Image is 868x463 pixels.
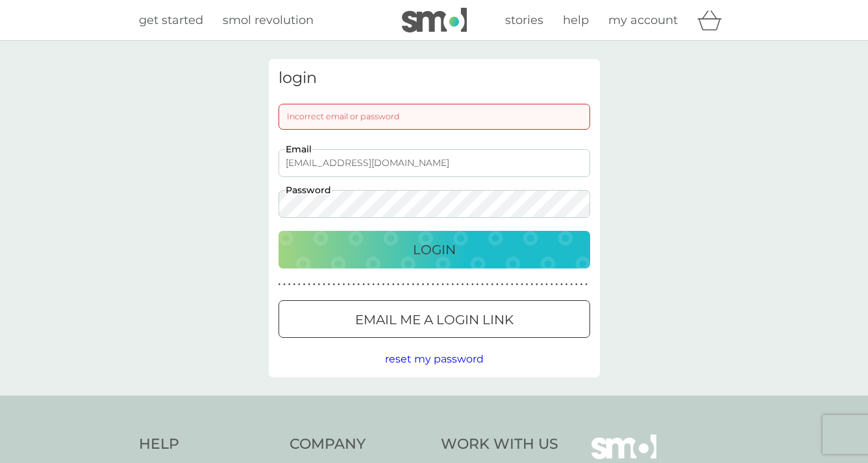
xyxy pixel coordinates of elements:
span: my account [608,13,678,27]
p: ● [323,281,325,288]
p: ● [585,281,588,288]
p: ● [397,281,400,288]
p: ● [456,281,459,288]
p: ● [432,281,434,288]
p: ● [580,281,583,288]
span: help [563,13,589,27]
p: Email me a login link [355,309,514,330]
p: ● [382,281,385,288]
p: ● [387,281,390,288]
p: ● [541,281,543,288]
p: ● [565,281,568,288]
p: ● [536,281,538,288]
p: ● [417,281,419,288]
p: ● [481,281,484,288]
p: ● [288,281,291,288]
div: basket [697,7,730,33]
a: my account [608,11,678,30]
p: ● [447,281,449,288]
p: ● [486,281,489,288]
p: ● [372,281,375,288]
button: Login [279,231,590,268]
p: ● [362,281,365,288]
p: ● [308,281,310,288]
p: ● [392,281,395,288]
p: ● [313,281,316,288]
p: ● [545,281,548,288]
p: ● [347,281,350,288]
p: ● [466,281,469,288]
a: get started [139,11,203,30]
p: ● [358,281,360,288]
p: ● [462,281,464,288]
p: ● [575,281,578,288]
span: stories [505,13,543,27]
p: ● [343,281,345,288]
p: ● [506,281,508,288]
p: ● [427,281,429,288]
p: ● [303,281,306,288]
h4: Company [290,434,428,455]
p: ● [437,281,440,288]
p: ● [491,281,493,288]
p: ● [570,281,573,288]
p: ● [328,281,330,288]
p: ● [556,281,558,288]
img: smol [402,8,467,32]
p: ● [407,281,410,288]
p: ● [471,281,474,288]
p: ● [496,281,499,288]
p: ● [367,281,370,288]
p: ● [501,281,504,288]
p: ● [283,281,286,288]
p: ● [293,281,295,288]
p: ● [526,281,528,288]
p: ● [338,281,340,288]
p: ● [516,281,519,288]
h4: Help [139,434,277,455]
span: reset my password [385,353,484,365]
p: ● [279,281,281,288]
p: ● [353,281,355,288]
p: ● [530,281,533,288]
span: smol revolution [223,13,314,27]
p: Login [413,239,456,260]
p: ● [402,281,404,288]
div: Incorrect email or password [279,104,590,130]
button: reset my password [385,351,484,368]
a: stories [505,11,543,30]
p: ● [318,281,321,288]
p: ● [560,281,563,288]
p: ● [441,281,444,288]
p: ● [422,281,425,288]
p: ● [521,281,523,288]
button: Email me a login link [279,300,590,338]
a: smol revolution [223,11,314,30]
a: help [563,11,589,30]
p: ● [298,281,301,288]
h4: Work With Us [441,434,558,455]
p: ● [451,281,454,288]
p: ● [511,281,514,288]
p: ● [477,281,479,288]
p: ● [377,281,380,288]
p: ● [332,281,335,288]
span: get started [139,13,203,27]
p: ● [551,281,553,288]
h3: login [279,69,590,88]
p: ● [412,281,414,288]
